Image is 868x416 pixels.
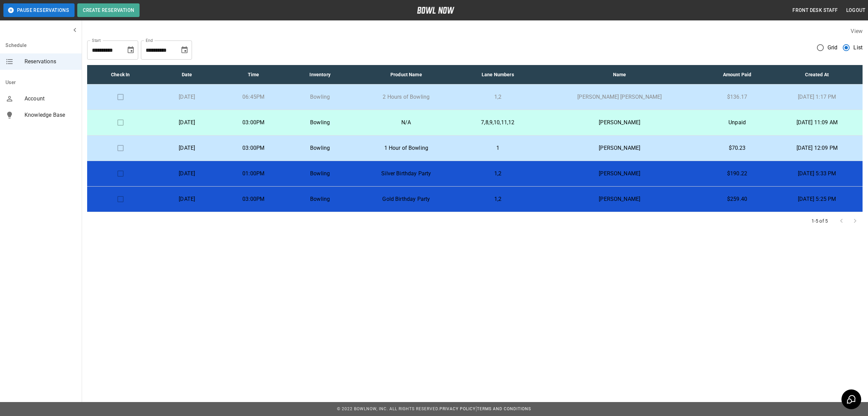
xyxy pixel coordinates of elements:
p: [DATE] 5:25 PM [777,195,857,203]
p: Bowling [292,170,348,178]
button: Logout [843,4,868,17]
th: Date [154,65,220,84]
span: Reservations [25,58,76,66]
p: $190.22 [708,170,766,178]
th: Created At [771,65,863,84]
p: $70.23 [708,144,766,152]
p: 06:45PM [226,93,281,101]
button: Choose date, selected date is Oct 31, 2025 [178,43,191,57]
p: 7,8,9,10,11,12 [465,118,531,127]
p: 2 Hours of Bowling [359,93,454,101]
p: [DATE] [159,118,214,127]
label: View [851,28,863,34]
span: Grid [827,44,838,52]
p: [DATE] 1:17 PM [777,93,857,101]
p: 1,2 [465,195,531,203]
p: 1,2 [465,93,531,101]
p: $136.17 [708,93,766,101]
p: [DATE] 11:09 AM [777,118,857,127]
p: $259.40 [708,195,766,203]
p: [DATE] 12:09 PM [777,144,857,152]
p: Bowling [292,144,348,152]
p: 1 [465,144,531,152]
p: 03:00PM [226,195,281,203]
th: Product Name [353,65,459,84]
p: [DATE] [159,195,214,203]
span: List [853,44,863,52]
p: [PERSON_NAME] [542,170,697,178]
p: Bowling [292,195,348,203]
p: Silver Birthday Party [359,170,454,178]
span: Knowledge Base [25,111,76,119]
p: [PERSON_NAME] [PERSON_NAME] [542,93,697,101]
button: Front Desk Staff [790,4,840,17]
button: Choose date, selected date is Oct 11, 2025 [124,43,138,57]
th: Lane Numbers [459,65,536,84]
p: 01:00PM [226,170,281,178]
button: Pause Reservations [3,3,75,17]
p: Bowling [292,118,348,127]
p: 03:00PM [226,118,281,127]
p: 03:00PM [226,144,281,152]
th: Inventory [287,65,353,84]
p: 1-5 of 5 [811,218,828,224]
span: Account [25,95,76,103]
p: [DATE] 5:33 PM [777,170,857,178]
p: [DATE] [159,93,214,101]
p: 1 Hour of Bowling [359,144,454,152]
a: Terms and Conditions [477,406,531,411]
p: Unpaid [708,118,766,127]
p: [DATE] [159,170,214,178]
p: N/A [359,118,454,127]
a: Privacy Policy [439,406,476,411]
th: Time [220,65,287,84]
p: [PERSON_NAME] [542,118,697,127]
p: Bowling [292,93,348,101]
th: Amount Paid [703,65,772,84]
span: © 2022 BowlNow, Inc. All Rights Reserved. [337,406,439,411]
p: Gold Birthday Party [359,195,454,203]
p: [PERSON_NAME] [542,195,697,203]
p: 1,2 [465,170,531,178]
th: Check In [87,65,154,84]
th: Name [536,65,703,84]
p: [DATE] [159,144,214,152]
button: Create Reservation [77,3,140,17]
img: logo [417,7,454,14]
p: [PERSON_NAME] [542,144,697,152]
